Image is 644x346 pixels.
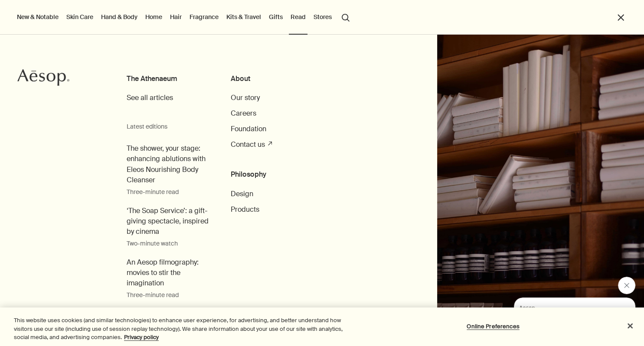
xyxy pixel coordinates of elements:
[127,239,211,248] small: Two-minute watch
[621,316,640,335] button: Close
[127,143,211,196] a: The shower, your stage: enhancing ablutions with Eleos Nourishing Body CleanserThree-minute read
[127,188,211,197] small: Three-minute read
[437,35,644,346] img: Shelves containing books and a range of Aesop products in amber bottles and cream tubes.
[493,277,635,337] div: Aesop 说“Our consultants are available now to offer personalised product advice.”。打开消息传送窗口以继续对话。
[127,291,211,300] small: Three-minute read
[127,93,173,102] span: See all articles
[188,11,220,23] a: Fragrance
[168,11,183,23] a: Hair
[231,74,315,84] h3: About
[127,257,211,300] a: An Aesop filmography: movies to stir the imaginationThree-minute read
[466,317,520,335] button: Online Preferences, Opens the preference center dialog
[231,93,260,102] span: Our story
[231,124,266,134] a: Foundation
[127,206,211,237] span: ‘The Soap Service’: a gift-giving spectacle, inspired by cinema
[15,11,60,23] button: New & Notable
[267,11,284,23] a: Gifts
[225,11,263,23] a: Kits & Travel
[312,11,333,23] button: Stores
[144,11,164,23] a: Home
[289,11,307,23] a: Read
[127,93,173,103] a: See all articles
[616,13,626,23] button: Close the Menu
[127,257,211,288] span: An Aesop filmography: movies to stir the imagination
[127,206,211,248] a: ‘The Soap Service’: a gift-giving spectacle, inspired by cinemaTwo-minute watch
[15,67,72,91] a: Aesop
[231,205,259,214] span: Products
[338,9,353,25] button: Open search
[127,143,211,185] span: The shower, your stage: enhancing ablutions with Eleos Nourishing Body Cleanser
[5,18,109,42] span: Our consultants are available now to offer personalised product advice.
[231,140,265,149] span: Contact us
[17,69,69,86] svg: Aesop
[99,11,139,23] a: Hand & Body
[231,93,260,103] a: Our story
[231,108,256,119] a: Careers
[127,74,211,84] h3: The Athenaeum
[127,123,211,130] small: Latest editions
[231,204,259,215] a: Products
[14,316,354,342] div: This website uses cookies (and similar technologies) to enhance user experience, for advertising,...
[514,297,635,337] iframe: 消息来自 Aesop
[231,109,256,118] span: Careers
[231,169,315,180] h3: Philosophy
[618,277,635,294] iframe: 关闭来自 Aesop 的消息
[124,333,159,341] a: More information about your privacy, opens in a new tab
[231,189,253,198] span: Design
[231,124,266,133] span: Foundation
[231,189,253,199] a: Design
[65,11,95,23] a: Skin Care
[231,139,272,150] a: Contact us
